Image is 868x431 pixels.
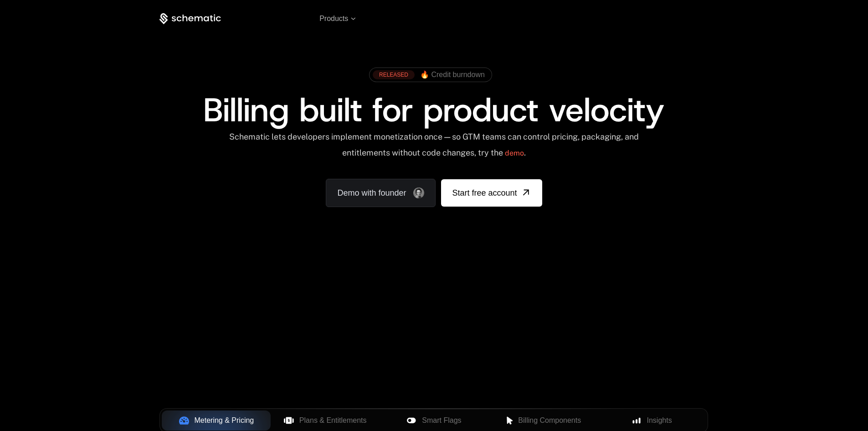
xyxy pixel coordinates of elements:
[505,142,524,164] a: demo
[422,415,461,426] span: Smart Flags
[326,179,436,207] a: Demo with founder, ,[object Object]
[647,415,672,426] span: Insights
[488,410,597,431] button: Billing Components
[380,410,488,431] button: Smart Flags
[195,415,254,426] span: Metering & Pricing
[452,187,517,199] span: Start free account
[299,415,367,426] span: Plans & Entitlements
[162,410,271,431] button: Metering & Pricing
[271,410,380,431] button: Plans & Entitlements
[420,71,485,79] span: 🔥 Credit burndown
[228,132,640,164] div: Schematic lets developers implement monetization once — so GTM teams can control pricing, packagi...
[373,70,485,79] a: [object Object],[object Object]
[373,70,415,79] div: RELEASED
[319,15,348,23] span: Products
[203,88,664,132] span: Billing built for product velocity
[413,187,424,198] img: Founder
[441,179,542,207] a: [object Object]
[518,415,581,426] span: Billing Components
[597,410,706,431] button: Insights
